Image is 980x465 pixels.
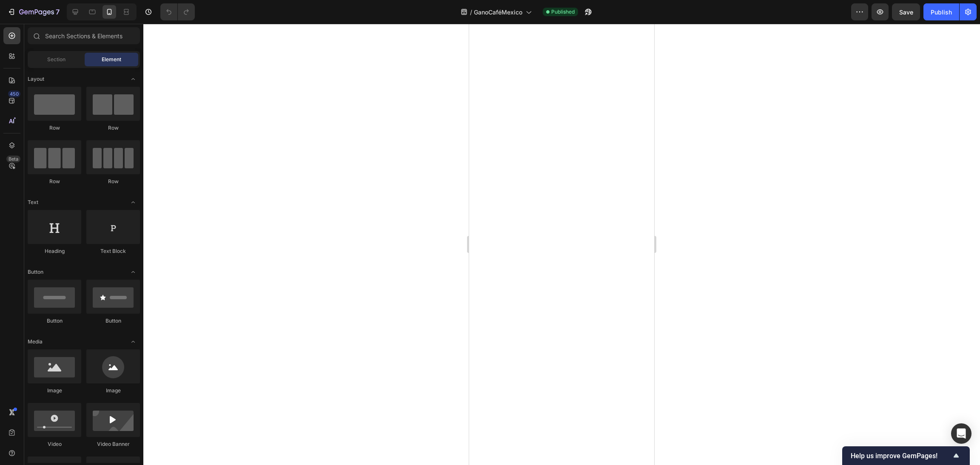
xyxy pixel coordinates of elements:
[931,8,952,17] div: Publish
[28,178,81,185] div: Row
[126,196,140,209] span: Toggle open
[6,156,20,162] div: Beta
[28,268,43,276] span: Button
[28,27,140,44] input: Search Sections & Elements
[951,423,971,444] div: Open Intercom Messenger
[28,387,81,394] div: Image
[126,72,140,86] span: Toggle open
[28,247,81,255] div: Heading
[474,8,522,17] span: GanoCaféMexico
[86,440,140,448] div: Video Banner
[102,56,121,63] span: Element
[56,7,60,17] p: 7
[923,3,959,20] button: Publish
[851,451,961,461] button: Show survey - Help us improve GemPages!
[28,317,81,325] div: Button
[851,452,951,460] span: Help us improve GemPages!
[470,8,472,17] span: /
[28,440,81,448] div: Video
[28,198,38,206] span: Text
[86,317,140,325] div: Button
[28,75,44,83] span: Layout
[3,3,63,20] button: 7
[86,387,140,394] div: Image
[28,338,43,346] span: Media
[47,56,66,63] span: Section
[469,24,654,465] iframe: Design area
[160,3,195,20] div: Undo/Redo
[551,8,575,16] span: Published
[86,178,140,185] div: Row
[86,247,140,255] div: Text Block
[8,91,20,97] div: 450
[126,335,140,349] span: Toggle open
[126,265,140,279] span: Toggle open
[892,3,920,20] button: Save
[28,124,81,132] div: Row
[86,124,140,132] div: Row
[899,9,913,16] span: Save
